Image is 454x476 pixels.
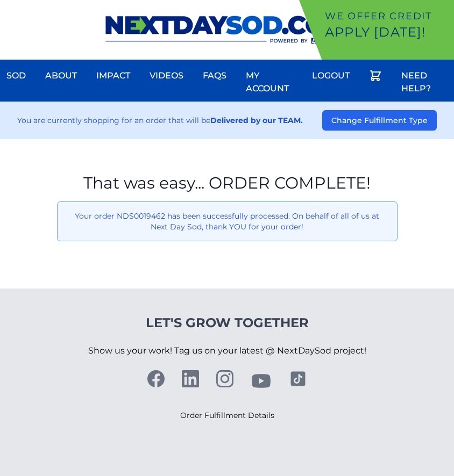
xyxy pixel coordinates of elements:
a: Order Fulfillment Details [180,410,274,420]
p: We offer Credit [325,9,450,24]
p: Show us your work! Tag us on your latest @ NextDaySod project! [88,331,366,370]
p: Apply [DATE]! [325,24,450,41]
a: Videos [143,63,190,89]
button: Change Fulfillment Type [322,110,437,131]
a: Impact [90,63,137,89]
p: Your order NDS0019462 has been successfully processed. On behalf of all of us at Next Day Sod, th... [66,211,388,232]
a: My Account [239,63,299,102]
a: Need Help? [395,63,454,102]
h4: Let's Grow Together [88,314,366,331]
a: Logout [306,63,356,89]
a: FAQs [196,63,233,89]
strong: Delivered by our TEAM. [210,116,303,125]
h1: That was easy... ORDER COMPLETE! [57,174,398,193]
a: About [39,63,83,89]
